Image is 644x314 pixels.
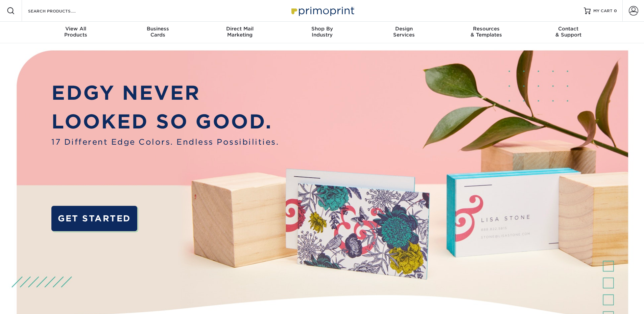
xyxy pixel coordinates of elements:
[35,22,117,43] a: View AllProducts
[527,26,610,38] div: & Support
[117,26,199,38] div: Cards
[281,22,363,43] a: Shop ByIndustry
[527,26,610,32] span: Contact
[363,26,445,38] div: Services
[117,22,199,43] a: BusinessCards
[35,26,117,38] div: Products
[51,78,279,107] p: EDGY NEVER
[614,8,617,13] span: 0
[117,26,199,32] span: Business
[35,26,117,32] span: View All
[199,26,281,38] div: Marketing
[445,22,527,43] a: Resources& Templates
[281,26,363,38] div: Industry
[51,206,137,231] a: GET STARTED
[51,107,279,136] p: LOOKED SO GOOD.
[199,26,281,32] span: Direct Mail
[527,22,610,43] a: Contact& Support
[51,136,279,148] span: 17 Different Edge Colors. Endless Possibilities.
[445,26,527,38] div: & Templates
[27,7,93,15] input: SEARCH PRODUCTS.....
[281,26,363,32] span: Shop By
[199,22,281,43] a: Direct MailMarketing
[363,26,445,32] span: Design
[445,26,527,32] span: Resources
[593,8,613,14] span: MY CART
[363,22,445,43] a: DesignServices
[288,3,356,18] img: Primoprint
